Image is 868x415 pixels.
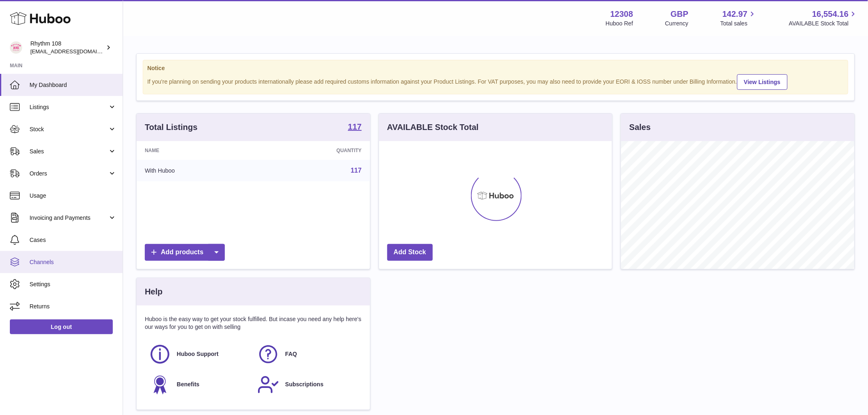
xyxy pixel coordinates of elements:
[285,350,297,358] span: FAQ
[30,192,116,200] span: Usage
[177,381,199,388] span: Benefits
[257,374,357,396] a: Subscriptions
[257,343,357,365] a: FAQ
[137,160,260,181] td: With Huboo
[137,141,260,160] th: Name
[10,41,22,54] img: internalAdmin-12308@internal.huboo.com
[30,280,116,288] span: Settings
[149,374,249,396] a: Benefits
[30,236,116,244] span: Cases
[737,74,788,90] a: View Listings
[606,20,633,27] div: Huboo Ref
[260,141,370,160] th: Quantity
[720,20,757,27] span: Total sales
[30,214,108,222] span: Invoicing and Payments
[177,350,219,358] span: Huboo Support
[147,64,844,72] strong: Notice
[10,319,113,334] a: Log out
[30,148,108,155] span: Sales
[348,123,361,132] a: 117
[722,9,747,20] span: 142.97
[789,20,858,27] span: AVAILABLE Stock Total
[720,9,757,27] a: 142.97 Total sales
[30,170,108,178] span: Orders
[610,9,633,20] strong: 12308
[30,48,121,55] span: [EMAIL_ADDRESS][DOMAIN_NAME]
[30,258,116,266] span: Channels
[145,244,225,261] a: Add products
[30,303,116,310] span: Returns
[387,244,433,261] a: Add Stock
[30,103,108,111] span: Listings
[149,343,249,365] a: Huboo Support
[351,167,362,174] a: 117
[665,20,689,27] div: Currency
[145,122,198,133] h3: Total Listings
[812,9,849,20] span: 16,554.16
[285,381,323,388] span: Subscriptions
[348,123,361,131] strong: 117
[629,122,651,133] h3: Sales
[30,81,116,89] span: My Dashboard
[387,122,479,133] h3: AVAILABLE Stock Total
[145,286,162,297] h3: Help
[30,125,108,133] span: Stock
[147,73,844,90] div: If you're planning on sending your products internationally please add required customs informati...
[671,9,688,20] strong: GBP
[145,315,362,331] p: Huboo is the easy way to get your stock fulfilled. But incase you need any help here's our ways f...
[789,9,858,27] a: 16,554.16 AVAILABLE Stock Total
[30,40,104,55] div: Rhythm 108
